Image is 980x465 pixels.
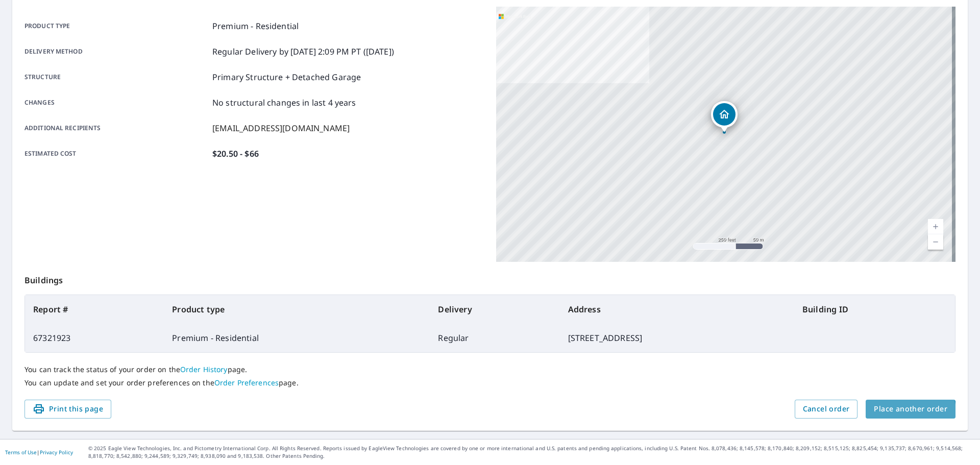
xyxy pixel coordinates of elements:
[711,101,738,133] div: Dropped pin, building 1, Residential property, 9808 Winged Foot Dr Louisville, KY 40223
[212,122,350,134] p: [EMAIL_ADDRESS][DOMAIN_NAME]
[560,324,794,352] td: [STREET_ADDRESS]
[24,45,208,58] p: Delivery method
[5,449,73,455] p: |
[88,445,975,460] p: © 2025 Eagle View Technologies, Inc. and Pictometry International Corp. All Rights Reserved. Repo...
[212,45,394,58] p: Regular Delivery by [DATE] 2:09 PM PT ([DATE])
[928,219,943,234] a: Current Level 17, Zoom In
[24,96,208,109] p: Changes
[25,295,164,324] th: Report #
[212,148,259,160] p: $20.50 - $66
[24,400,111,419] button: Print this page
[164,295,430,324] th: Product type
[24,148,208,160] p: Estimated cost
[794,295,955,324] th: Building ID
[164,324,430,352] td: Premium - Residential
[560,295,794,324] th: Address
[25,324,164,352] td: 67321923
[795,400,858,419] button: Cancel order
[33,403,103,415] span: Print this page
[24,262,955,295] p: Buildings
[212,71,361,83] p: Primary Structure + Detached Garage
[866,400,955,419] button: Place another order
[430,324,559,352] td: Regular
[212,20,299,32] p: Premium - Residential
[803,403,850,415] span: Cancel order
[24,365,955,374] p: You can track the status of your order on the page.
[24,20,208,32] p: Product type
[24,378,955,387] p: You can update and set your order preferences on the page.
[214,378,279,387] a: Order Preferences
[24,71,208,83] p: Structure
[24,122,208,134] p: Additional recipients
[928,234,943,250] a: Current Level 17, Zoom Out
[212,96,356,109] p: No structural changes in last 4 years
[5,449,37,456] a: Terms of Use
[430,295,559,324] th: Delivery
[180,364,228,374] a: Order History
[874,403,947,415] span: Place another order
[40,449,73,456] a: Privacy Policy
